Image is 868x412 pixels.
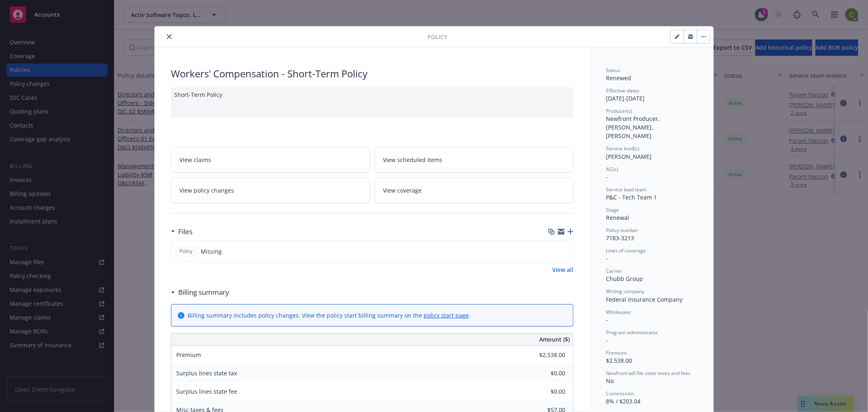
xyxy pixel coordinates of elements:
[375,178,574,203] a: View coverage
[201,247,222,256] span: Missing
[606,288,644,295] span: Writing company
[606,370,691,377] span: Newfront will file state taxes and fees
[176,351,201,359] span: Premium
[179,186,234,195] span: View policy changes
[606,166,618,173] span: AC(s)
[188,311,470,320] div: Billing summary includes policy changes. View the policy start billing summary on the .
[606,206,619,213] span: Stage
[606,193,657,201] span: P&C - Tech Team 1
[606,309,632,316] span: Wholesaler
[606,87,639,94] span: Effective dates
[606,254,697,263] div: -
[606,173,608,181] span: -
[375,147,574,173] a: View scheduled items
[606,296,682,303] span: Federal Insurance Company
[606,107,632,114] span: Producer(s)
[178,287,229,298] h3: Billing summary
[606,145,639,152] span: Service lead(s)
[539,335,570,344] span: Amount ($)
[552,265,573,274] a: View all
[171,147,370,173] a: View claims
[171,67,573,81] div: Workers' Compensation - Short-Term Policy
[606,153,652,160] span: [PERSON_NAME]
[164,32,174,42] button: close
[606,329,658,336] span: Program administrator
[606,397,641,405] span: 8% / $203.04
[606,234,634,242] span: 7183-3213
[606,87,697,103] div: [DATE] - [DATE]
[606,390,634,397] span: Commission
[171,87,573,118] div: Short-Term Policy
[171,178,370,203] a: View policy changes
[606,247,646,254] span: Lines of coverage
[606,67,620,74] span: Status
[383,186,422,195] span: View coverage
[606,214,629,221] span: Renewal
[517,386,570,398] input: 0.00
[171,226,192,237] div: Files
[517,349,570,361] input: 0.00
[606,316,608,324] span: -
[517,367,570,379] input: 0.00
[176,369,237,377] span: Surplus lines state tax
[606,186,647,193] span: Service lead team
[606,267,622,274] span: Carrier
[427,33,447,41] span: Policy
[383,156,443,164] span: View scheduled items
[606,115,661,140] span: Newfront Producer, [PERSON_NAME], [PERSON_NAME]
[606,377,614,385] span: No
[178,226,192,237] h3: Files
[424,311,469,319] a: policy start page
[606,74,631,82] span: Renewed
[606,349,627,356] span: Premium
[606,275,643,283] span: Chubb Group
[178,248,194,255] span: Policy
[171,287,229,298] div: Billing summary
[176,388,237,395] span: Surplus lines state fee
[606,227,638,234] span: Policy number
[606,336,608,344] span: -
[606,357,632,364] span: $2,538.00
[179,156,211,164] span: View claims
